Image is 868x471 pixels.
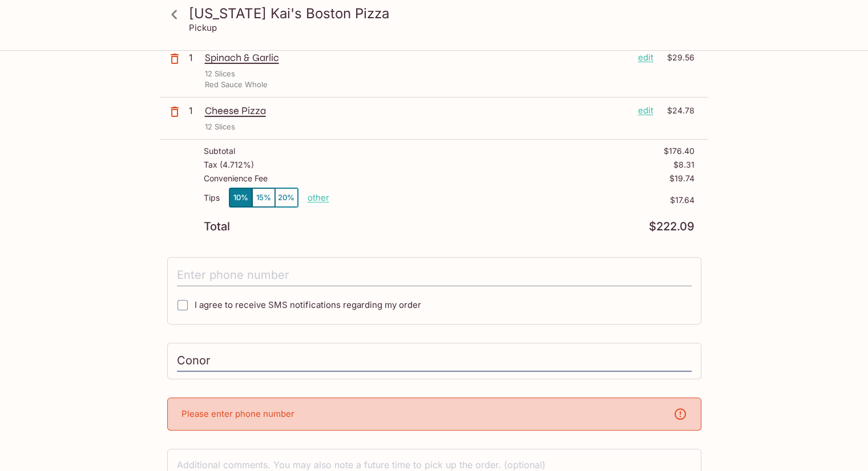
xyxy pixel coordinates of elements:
[204,221,230,232] p: Total
[205,121,235,132] p: 12 Slices
[205,104,629,117] p: Cheese Pizza
[204,193,220,202] p: Tips
[205,79,268,90] p: Red Sauce Whole
[638,104,653,117] p: edit
[205,51,629,64] p: Spinach & Garlic
[204,147,235,156] p: Subtotal
[229,188,252,207] button: 10%
[664,147,695,156] p: $176.40
[204,160,254,169] p: Tax ( 4.712% )
[205,68,235,79] p: 12 Slices
[181,408,294,419] p: Please enter phone number
[189,5,699,22] h3: [US_STATE] Kai's Boston Pizza
[673,160,695,169] p: $8.31
[204,174,268,183] p: Convenience Fee
[660,51,695,64] p: $29.56
[195,299,421,310] span: I agree to receive SMS notifications regarding my order
[638,51,653,64] p: edit
[189,51,200,64] p: 1
[669,174,695,183] p: $19.74
[252,188,275,207] button: 15%
[649,221,695,232] p: $222.09
[275,188,298,207] button: 20%
[329,196,695,205] p: $17.64
[177,265,692,286] input: Enter phone number
[189,22,217,33] p: Pickup
[177,350,692,372] input: Enter first and last name
[308,192,329,203] button: other
[189,104,200,117] p: 1
[660,104,695,117] p: $24.78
